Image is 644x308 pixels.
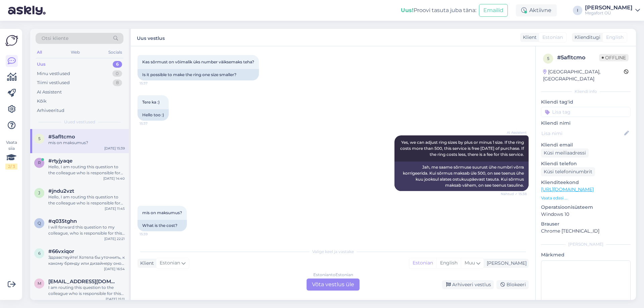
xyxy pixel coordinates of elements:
[541,141,631,148] p: Kliendi email
[106,297,125,302] div: [DATE] 15:11
[137,33,165,42] label: Uus vestlus
[599,54,629,61] span: Offline
[37,107,64,114] div: Arhiveeritud
[479,4,508,17] button: Emailid
[541,120,631,127] p: Kliendi nimi
[541,148,589,158] div: Küsi meiliaadressi
[48,224,125,236] div: I will forward this question to my colleague, who is responsible for this. The reply will be here...
[501,191,527,196] span: Nähtud ✓ 15:38
[541,88,631,95] div: Kliendi info
[160,259,180,267] span: Estonian
[113,61,122,68] div: 6
[140,232,165,237] span: 15:39
[557,54,599,62] div: # 5afltcmo
[48,248,74,254] span: #66vxiqor
[142,59,254,64] span: Kas sõrmust on võimalik üks number väiksemaks teha?
[105,206,125,211] div: [DATE] 11:45
[541,160,631,167] p: Kliendi telefon
[541,130,623,137] input: Lisa nimi
[104,266,125,271] div: [DATE] 16:54
[5,164,17,170] div: 2 / 3
[572,34,600,41] div: Klienditugi
[48,285,125,297] div: I am routing this question to the colleague who is responsible for this topic. The reply might ta...
[37,70,70,77] div: Minu vestlused
[442,280,494,289] div: Arhiveeri vestlus
[38,160,41,165] span: r
[541,107,631,117] input: Lisa tag
[38,190,40,195] span: j
[113,79,122,86] div: 8
[585,5,640,16] a: [PERSON_NAME]Megafort OÜ
[541,221,631,228] p: Brauser
[520,34,537,41] div: Klient
[465,260,475,266] span: Muu
[542,34,563,41] span: Estonian
[37,98,47,105] div: Kõik
[313,272,353,278] div: Estonian to Estonian
[496,280,529,289] div: Blokeeri
[142,100,160,105] span: Tere ka :)
[48,218,77,224] span: #q035tghn
[5,139,17,170] div: Vaata siia
[42,35,68,42] span: Otsi kliente
[38,281,41,286] span: m
[401,6,476,14] div: Proovi tasuta juba täna:
[5,34,18,47] img: Askly Logo
[585,5,633,10] div: [PERSON_NAME]
[585,10,633,16] div: Megafort OÜ
[103,176,125,181] div: [DATE] 14:40
[138,69,259,80] div: Is it possible to make the ring one size smaller?
[142,210,182,215] span: mis on maksumus?
[104,236,125,241] div: [DATE] 22:21
[541,167,595,176] div: Küsi telefoninumbrit
[48,134,75,140] span: #5afltcmo
[307,279,360,291] div: Võta vestlus üle
[138,220,187,231] div: What is the cost?
[38,136,41,141] span: 5
[409,258,436,268] div: Estonian
[543,68,624,82] div: [GEOGRAPHIC_DATA], [GEOGRAPHIC_DATA]
[138,109,169,121] div: Hello too :)
[501,130,527,135] span: AI Assistent
[541,179,631,186] p: Klienditeekond
[606,34,624,41] span: English
[138,249,529,255] div: Valige keel ja vastake
[541,195,631,201] p: Vaata edasi ...
[138,260,154,267] div: Klient
[401,7,414,13] b: Uus!
[64,119,95,125] span: Uued vestlused
[37,79,70,86] div: Tiimi vestlused
[48,194,125,206] div: Hello, I am routing this question to the colleague who is responsible for this topic. The reply m...
[48,140,125,146] div: mis on maksumus?
[400,140,525,157] span: Yes, we can adjust ring sizes by plus or minus 1 size. If the ring costs more than 500, this serv...
[140,81,165,86] span: 15:37
[48,164,125,176] div: Hello, I am routing this question to the colleague who is responsible for this topic. The reply m...
[547,56,549,61] span: 5
[37,61,46,68] div: Uus
[36,48,43,57] div: All
[48,188,74,194] span: #jndu2vzt
[541,99,631,106] p: Kliendi tag'id
[573,6,582,15] div: I
[541,228,631,235] p: Chrome [TECHNICAL_ID]
[541,241,631,247] div: [PERSON_NAME]
[484,260,527,267] div: [PERSON_NAME]
[38,221,41,226] span: q
[140,121,165,126] span: 15:37
[541,186,594,192] a: [URL][DOMAIN_NAME]
[516,4,557,16] div: Aktiivne
[69,48,81,57] div: Web
[541,251,631,258] p: Märkmed
[436,258,461,268] div: English
[104,146,125,151] div: [DATE] 15:39
[112,70,122,77] div: 0
[48,279,118,285] span: mariette7.mikkus@gmail.com
[48,254,125,266] div: Здравствуйте! Хотела бы уточнить, к какому бренду или дизайнеру оно относится. Мне очень понравил...
[48,158,72,164] span: #rtyjyaqe
[541,204,631,211] p: Operatsioonisüsteem
[394,162,529,191] div: Jah, me saame sõrmuse suurust ühe numbri võrra korrigeerida. Kui sõrmus maksab üle 500, on see te...
[38,251,41,256] span: 6
[541,211,631,218] p: Windows 10
[107,48,123,57] div: Socials
[37,89,62,96] div: AI Assistent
